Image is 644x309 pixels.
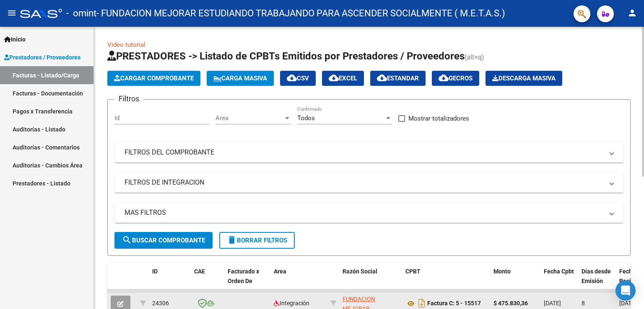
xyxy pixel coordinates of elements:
span: CAE [194,268,205,275]
mat-icon: cloud_download [329,73,339,83]
button: Descarga Masiva [486,71,562,86]
span: [DATE] [544,300,561,306]
button: Gecros [432,71,479,86]
app-download-masive: Descarga masiva de comprobantes (adjuntos) [486,71,562,86]
span: Buscar Comprobante [122,237,205,244]
span: 8 [582,300,585,306]
mat-panel-title: FILTROS DE INTEGRACION [125,178,603,187]
datatable-header-cell: Area [270,263,327,299]
button: Borrar Filtros [219,232,295,249]
span: PRESTADORES -> Listado de CPBTs Emitidos por Prestadores / Proveedores [107,50,465,62]
span: EXCEL [329,75,357,82]
span: Gecros [439,75,473,82]
a: Video tutorial [107,41,145,49]
span: - FUNDACION MEJORAR ESTUDIANDO TRABAJANDO PARA ASCENDER SOCIALMENTE ( M.E.T.A.S.) [96,4,505,23]
span: Borrar Filtros [227,237,287,244]
strong: $ 475.830,36 [493,300,528,306]
button: CSV [280,71,316,86]
span: Prestadores / Proveedores [4,53,80,62]
datatable-header-cell: CPBT [402,263,490,299]
span: Carga Masiva [213,75,267,82]
span: Días desde Emisión [582,268,611,284]
button: Estandar [370,71,426,86]
div: Open Intercom Messenger [615,281,636,301]
span: Facturado x Orden De [228,268,259,284]
span: - omint [66,4,96,23]
span: Integración [274,300,309,306]
span: Estandar [377,75,419,82]
span: Area [216,114,283,122]
datatable-header-cell: Razón Social [339,263,402,299]
strong: Factura C: 5 - 15517 [427,300,481,307]
span: CSV [287,75,309,82]
span: Razón Social [343,268,377,275]
span: Todos [297,114,315,122]
button: EXCEL [322,71,364,86]
datatable-header-cell: Facturado x Orden De [224,263,270,299]
h3: Filtros [114,93,143,105]
span: Area [274,268,286,275]
mat-icon: cloud_download [287,73,297,83]
mat-icon: delete [227,235,237,245]
span: Inicio [4,35,26,44]
mat-expansion-panel-header: FILTROS DE INTEGRACION [114,173,623,193]
span: Monto [493,268,511,275]
span: Fecha Recibido [619,268,643,284]
datatable-header-cell: Monto [490,263,540,299]
span: Descarga Masiva [492,75,556,82]
mat-icon: menu [7,8,17,18]
mat-icon: cloud_download [377,73,387,83]
mat-expansion-panel-header: FILTROS DEL COMPROBANTE [114,142,623,162]
button: Carga Masiva [207,71,274,86]
mat-icon: cloud_download [439,73,449,83]
mat-expansion-panel-header: MAS FILTROS [114,203,623,223]
mat-panel-title: FILTROS DEL COMPROBANTE [125,148,603,157]
span: Cargar Comprobante [114,75,194,82]
span: ID [152,268,158,275]
span: 24306 [152,300,169,306]
mat-icon: search [122,235,132,245]
span: CPBT [405,268,421,275]
datatable-header-cell: Fecha Cpbt [540,263,578,299]
span: Fecha Cpbt [544,268,574,275]
span: (alt+q) [465,53,484,61]
datatable-header-cell: Días desde Emisión [578,263,616,299]
button: Buscar Comprobante [114,232,213,249]
datatable-header-cell: ID [149,263,191,299]
datatable-header-cell: CAE [191,263,224,299]
mat-icon: person [627,8,637,18]
mat-panel-title: MAS FILTROS [125,208,603,217]
span: [DATE] [619,300,636,306]
span: Mostrar totalizadores [408,113,469,124]
button: Cargar Comprobante [107,71,200,86]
